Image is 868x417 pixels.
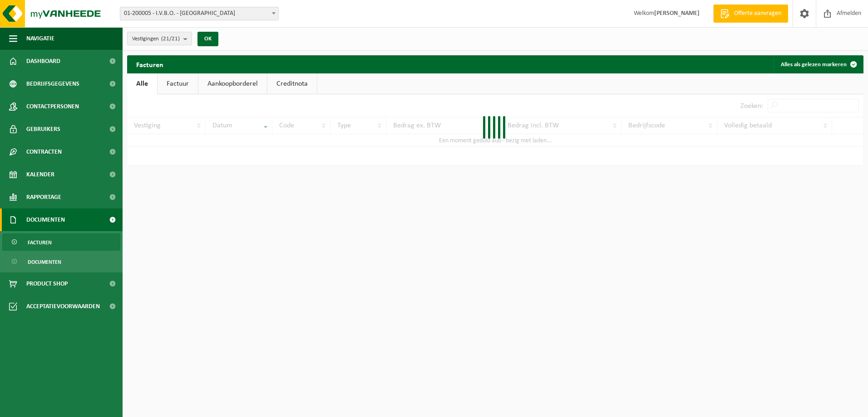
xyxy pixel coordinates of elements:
[26,186,61,208] span: Rapportage
[28,253,61,271] span: Documenten
[197,32,218,46] button: OK
[26,163,54,186] span: Kalender
[26,295,100,318] span: Acceptatievoorwaarden
[120,7,279,20] span: 01-200005 - I.V.B.O. - BRUGGE
[26,208,65,231] span: Documenten
[732,9,784,18] span: Offerte aanvragen
[267,73,317,94] a: Creditnota
[26,272,68,295] span: Product Shop
[774,55,863,73] button: Alles als gelezen markeren
[161,36,180,42] count: (21/21)
[28,234,52,251] span: Facturen
[198,73,267,94] a: Aankoopborderel
[2,233,120,251] a: Facturen
[127,32,192,45] button: Vestigingen(21/21)
[26,50,60,73] span: Dashboard
[26,73,79,95] span: Bedrijfsgegevens
[26,118,60,141] span: Gebruikers
[26,95,79,118] span: Contactpersonen
[127,55,173,73] h2: Facturen
[120,7,278,20] span: 01-200005 - I.V.B.O. - BRUGGE
[26,141,62,163] span: Contracten
[132,32,180,46] span: Vestigingen
[654,10,700,17] strong: [PERSON_NAME]
[158,73,198,94] a: Factuur
[713,5,788,23] a: Offerte aanvragen
[127,73,157,94] a: Alle
[26,27,54,50] span: Navigatie
[2,253,120,270] a: Documenten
